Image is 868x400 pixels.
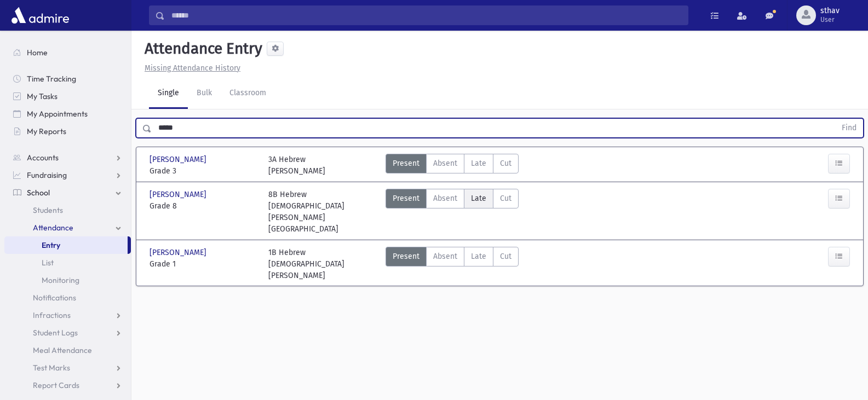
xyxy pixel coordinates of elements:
[221,78,275,109] a: Classroom
[150,165,257,177] span: Grade 3
[140,63,240,73] a: Missing Attendance History
[42,258,54,268] span: List
[835,119,863,137] button: Find
[500,193,511,204] span: Cut
[4,149,131,166] a: Accounts
[33,380,79,390] span: Report Cards
[4,105,131,123] a: My Appointments
[4,184,131,201] a: School
[433,251,457,262] span: Absent
[471,193,486,204] span: Late
[42,275,79,285] span: Monitoring
[165,5,688,25] input: Search
[33,205,63,215] span: Students
[150,154,209,165] span: [PERSON_NAME]
[500,158,511,169] span: Cut
[27,153,59,163] span: Accounts
[4,341,131,359] a: Meal Attendance
[4,271,131,289] a: Monitoring
[4,289,131,306] a: Notifications
[4,166,131,184] a: Fundraising
[33,345,92,355] span: Meal Attendance
[393,251,419,262] span: Present
[820,7,840,15] span: sthav
[4,324,131,341] a: Student Logs
[386,189,519,235] div: AttTypes
[150,200,257,212] span: Grade 8
[4,359,131,376] a: Test Marks
[33,363,70,373] span: Test Marks
[188,78,221,109] a: Bulk
[471,251,486,262] span: Late
[27,91,58,101] span: My Tasks
[33,293,76,303] span: Notifications
[393,158,419,169] span: Present
[820,15,840,24] span: User
[149,78,188,109] a: Single
[150,247,209,258] span: [PERSON_NAME]
[4,236,128,254] a: Entry
[4,88,131,105] a: My Tasks
[27,188,50,198] span: School
[150,258,257,270] span: Grade 1
[4,306,131,324] a: Infractions
[268,189,376,235] div: 8B Hebrew [DEMOGRAPHIC_DATA][PERSON_NAME][GEOGRAPHIC_DATA]
[27,48,48,57] span: Home
[27,126,66,136] span: My Reports
[4,123,131,140] a: My Reports
[27,170,67,180] span: Fundraising
[150,189,209,200] span: [PERSON_NAME]
[386,247,519,281] div: AttTypes
[4,70,131,88] a: Time Tracking
[433,193,457,204] span: Absent
[140,39,262,58] h5: Attendance Entry
[33,223,73,233] span: Attendance
[27,109,88,119] span: My Appointments
[386,154,519,177] div: AttTypes
[33,310,71,320] span: Infractions
[4,376,131,394] a: Report Cards
[4,254,131,271] a: List
[33,328,78,338] span: Student Logs
[500,251,511,262] span: Cut
[145,63,240,73] u: Missing Attendance History
[4,219,131,236] a: Attendance
[433,158,457,169] span: Absent
[4,44,131,61] a: Home
[4,201,131,219] a: Students
[268,154,325,177] div: 3A Hebrew [PERSON_NAME]
[9,4,72,26] img: AdmirePro
[268,247,376,281] div: 1B Hebrew [DEMOGRAPHIC_DATA][PERSON_NAME]
[393,193,419,204] span: Present
[27,74,76,84] span: Time Tracking
[471,158,486,169] span: Late
[42,240,60,250] span: Entry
